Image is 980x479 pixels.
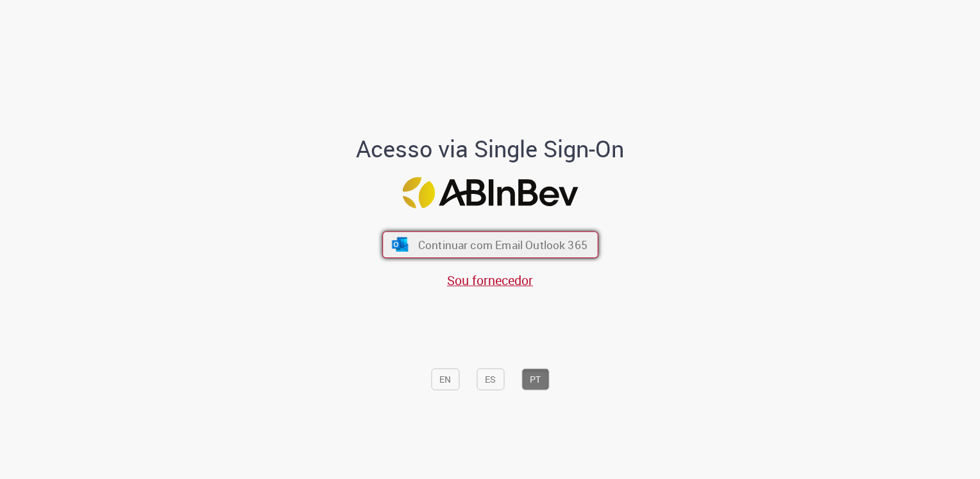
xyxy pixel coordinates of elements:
[312,136,668,162] h1: Acesso via Single Sign-On
[402,177,578,208] img: Logo ABInBev
[382,231,598,258] button: ícone Azure/Microsoft 360 Continuar com Email Outlook 365
[477,368,504,390] button: ES
[447,271,533,288] a: Sou fornecedor
[431,368,459,390] button: EN
[418,237,587,252] span: Continuar com Email Outlook 365
[391,237,409,251] img: ícone Azure/Microsoft 360
[521,368,549,390] button: PT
